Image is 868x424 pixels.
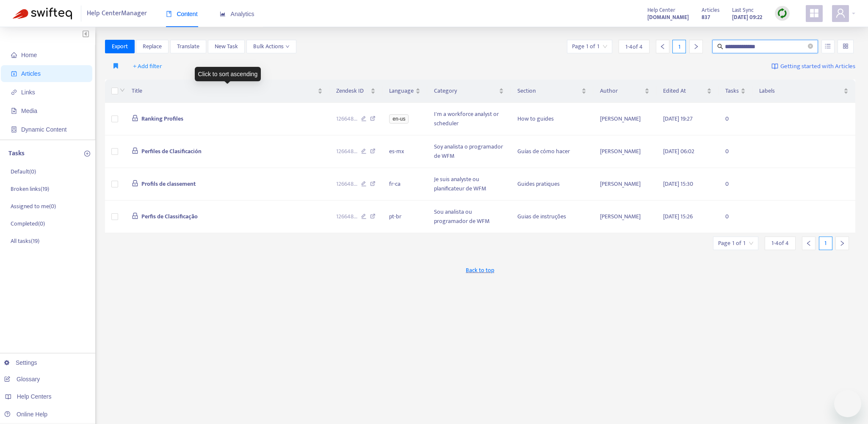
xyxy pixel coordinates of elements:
span: New Task [215,42,238,51]
td: [PERSON_NAME] [593,201,656,233]
td: 0 [719,201,752,233]
p: Tasks [8,149,25,159]
span: Media [21,107,37,114]
span: 126648 ... [336,147,357,156]
p: Default ( 0 ) [11,167,36,176]
span: Perfis de Classificação [141,212,198,221]
span: Back to top [466,266,494,275]
th: Title [125,80,329,103]
span: left [660,44,666,50]
strong: [DATE] 09:22 [732,13,762,22]
span: Articles [702,6,719,15]
span: Category [434,86,497,96]
div: 1 [819,237,832,250]
span: Home [21,52,37,58]
span: Getting started with Articles [780,62,855,72]
span: Dynamic Content [21,126,66,133]
th: Tasks [719,80,752,103]
span: lock [132,212,138,219]
span: left [806,240,812,246]
span: right [839,240,845,246]
td: How to guides [511,103,593,135]
button: unordered-list [821,40,835,53]
th: Labels [752,80,855,103]
td: Guides pratiques [511,168,593,201]
span: close-circle [808,44,813,49]
span: 1 - 4 of 4 [771,239,789,248]
p: Assigned to me ( 0 ) [11,202,56,211]
span: + Add filter [133,61,162,72]
th: Category [427,80,510,103]
span: Section [517,86,580,96]
span: Links [21,89,35,96]
span: close-circle [808,43,813,51]
span: Labels [759,86,842,96]
span: Tasks [725,86,739,96]
p: All tasks ( 19 ) [11,237,39,245]
span: Ranking Profiles [141,114,183,124]
span: Articles [21,70,41,77]
span: 1 - 4 of 4 [625,42,643,51]
span: lock [132,115,138,121]
span: en-us [389,114,409,124]
td: Sou analista ou programador de WFM [427,201,510,233]
td: [PERSON_NAME] [593,168,656,201]
p: Completed ( 0 ) [11,219,45,228]
span: Content [166,11,198,17]
td: 0 [719,103,752,135]
th: Language [382,80,427,103]
td: I'm a workforce analyst or scheduler [427,103,510,135]
button: Export [105,40,135,53]
span: plus-circle [84,151,90,157]
td: Je suis analyste ou planificateur de WFM [427,168,510,201]
span: Export [112,42,128,51]
span: Perfiles de Clasificación [141,146,202,156]
strong: 837 [702,13,710,22]
span: down [285,44,290,49]
span: Translate [177,42,199,51]
td: Soy analista o programador de WFM [427,135,510,168]
span: Edited At [663,86,705,96]
span: Help Center Manager [87,6,147,22]
span: [DATE] 06:02 [663,146,694,156]
span: Zendesk ID [336,86,369,96]
span: Author [600,86,643,96]
span: search [717,44,723,50]
span: book [166,11,172,17]
span: 126648 ... [336,114,357,124]
span: Analytics [220,11,254,17]
span: Bulk Actions [253,42,290,51]
a: Getting started with Articles [771,60,855,73]
td: 0 [719,168,752,201]
span: unordered-list [825,43,831,49]
button: Translate [170,40,206,53]
span: Title [132,86,316,96]
a: [DOMAIN_NAME] [647,12,689,22]
span: down [120,88,125,93]
span: Help Center [647,6,675,15]
th: Edited At [656,80,719,103]
img: Swifteq [13,8,72,19]
iframe: Button to launch messaging window [834,390,861,417]
td: fr-ca [382,168,427,201]
a: Settings [4,359,37,366]
div: Click to sort ascending [195,67,261,81]
div: 1 [672,40,686,53]
a: Glossary [4,376,40,383]
span: Replace [143,42,162,51]
th: Section [511,80,593,103]
span: 126648 ... [336,179,357,189]
span: area-chart [220,11,226,17]
span: home [11,52,17,58]
span: right [693,44,699,50]
td: pt-br [382,201,427,233]
td: [PERSON_NAME] [593,103,656,135]
span: [DATE] 15:30 [663,179,693,189]
span: appstore [809,8,819,18]
span: 126648 ... [336,212,357,221]
span: [DATE] 19:27 [663,114,693,124]
span: lock [132,180,138,187]
span: Profils de classement [141,179,196,189]
td: Guías de cómo hacer [511,135,593,168]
